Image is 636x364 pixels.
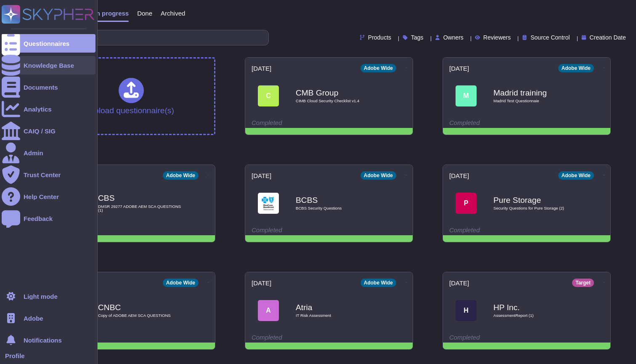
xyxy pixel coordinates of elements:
[33,30,268,45] input: Search by keywords
[2,165,95,184] a: Trust Center
[24,337,62,343] span: Notifications
[24,128,56,134] div: CAIQ / SIG
[54,227,157,233] div: Completed
[258,85,279,106] div: C
[258,300,279,321] div: A
[252,120,355,126] div: Completed
[360,279,396,287] div: Adobe Wide
[456,193,477,214] div: P
[161,10,185,16] span: Archived
[24,215,53,222] div: Feedback
[493,89,578,97] b: Madrid training
[296,303,380,311] b: Atria
[163,171,199,180] div: Adobe Wide
[5,353,25,359] span: Profile
[296,206,380,210] span: BCBS Security Questions
[449,227,552,233] div: Completed
[252,334,355,340] div: Completed
[98,303,182,311] b: CNBC
[88,78,174,114] div: Upload questionnaire(s)
[493,196,578,204] b: Pure Storage
[24,106,52,112] div: Analytics
[24,150,43,156] div: Admin
[24,293,58,300] div: Light mode
[2,187,95,206] a: Help Center
[252,227,355,233] div: Completed
[2,122,95,140] a: CAIQ / SIG
[296,314,380,318] span: IT Risk Assessment
[2,34,95,53] a: Questionnaires
[449,120,552,126] div: Completed
[24,84,58,90] div: Documents
[137,10,152,16] span: Done
[456,300,477,321] div: H
[252,280,271,286] span: [DATE]
[258,193,279,214] img: Logo
[24,194,59,200] div: Help Center
[2,56,95,74] a: Knowledge Base
[530,35,570,40] span: Source Control
[483,35,511,40] span: Reviewers
[98,314,182,318] span: Copy of ADOBE AEM SCA QUESTIONS
[98,194,182,202] b: CBS
[449,280,469,286] span: [DATE]
[54,334,157,340] div: Completed
[94,10,129,16] span: In progress
[296,99,380,103] span: CIMB Cloud Security Checklist v1.4
[24,62,74,69] div: Knowledge Base
[572,279,594,287] div: Target
[456,85,477,106] div: M
[360,64,396,72] div: Adobe Wide
[493,99,578,103] span: Madrid Test Questionnaie
[24,172,61,178] div: Trust Center
[163,279,199,287] div: Adobe Wide
[2,143,95,162] a: Admin
[449,65,469,72] span: [DATE]
[296,196,380,204] b: BCBS
[558,64,594,72] div: Adobe Wide
[493,303,578,311] b: HP Inc.
[98,205,182,213] span: DMSR 29277 ADOBE AEM SCA QUESTIONS (1)
[590,35,626,40] span: Creation Date
[252,65,271,72] span: [DATE]
[558,171,594,180] div: Adobe Wide
[296,89,380,97] b: CMB Group
[360,171,396,180] div: Adobe Wide
[2,100,95,118] a: Analytics
[2,209,95,228] a: Feedback
[24,40,69,47] div: Questionnaires
[493,206,578,210] span: Security Questions for Pure Storage (2)
[24,315,43,321] span: Adobe
[252,173,271,179] span: [DATE]
[2,78,95,96] a: Documents
[449,334,552,340] div: Completed
[493,314,578,318] span: AssessmentReport (1)
[368,35,391,40] span: Products
[443,35,464,40] span: Owners
[449,173,469,179] span: [DATE]
[411,35,424,40] span: Tags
